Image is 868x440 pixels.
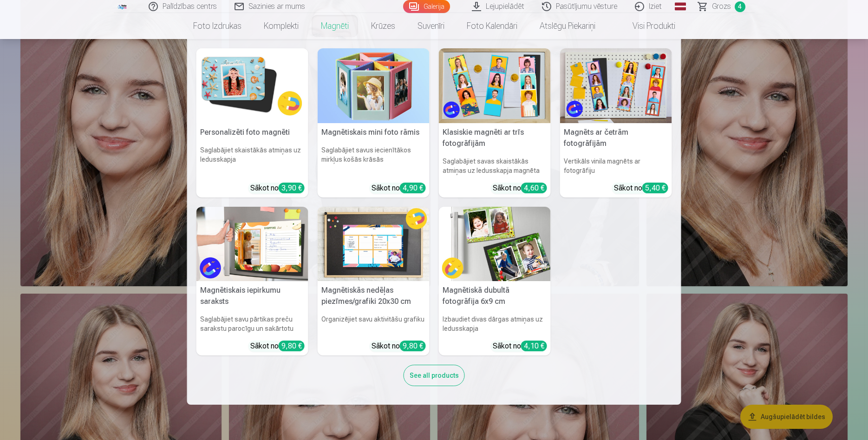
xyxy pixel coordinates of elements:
h5: Magnētiskais mini foto rāmis [318,123,430,142]
h6: Saglabājiet savu pārtikas preču sarakstu parocīgu un sakārtotu [196,311,308,337]
a: Magnētiskā dubultā fotogrāfija 6x9 cmMagnētiskā dubultā fotogrāfija 6x9 cmIzbaudiet divas dārgas ... [439,207,551,356]
a: Personalizēti foto magnētiPersonalizēti foto magnētiSaglabājiet skaistākās atmiņas uz ledusskapja... [196,48,308,197]
a: Foto izdrukas [182,13,253,39]
a: See all products [404,370,465,380]
a: Visi produkti [607,13,686,39]
div: 4,60 € [521,183,547,193]
a: Komplekti [253,13,310,39]
h6: Organizējiet savu aktivitāšu grafiku [318,311,430,337]
h6: Saglabājiet savus iecienītākos mirkļus košās krāsās [318,142,430,179]
img: Magnētiskās nedēļas piezīmes/grafiki 20x30 cm [318,207,430,282]
div: 3,90 € [279,183,305,193]
div: Sākot no [372,183,426,194]
div: Sākot no [493,341,547,352]
div: See all products [404,365,465,386]
div: Sākot no [493,183,547,194]
h5: Personalizēti foto magnēti [196,123,308,142]
a: Klasiskie magnēti ar trīs fotogrāfijāmKlasiskie magnēti ar trīs fotogrāfijāmSaglabājiet savas ska... [439,48,551,197]
div: 4,90 € [400,183,426,193]
span: 4 [735,1,745,12]
img: Klasiskie magnēti ar trīs fotogrāfijām [439,48,551,123]
a: Krūzes [360,13,406,39]
div: Sākot no [250,183,305,194]
img: Magnētiskais mini foto rāmis [318,48,430,123]
img: Magnētiskais iepirkumu saraksts [196,207,308,282]
h5: Magnētiskās nedēļas piezīmes/grafiki 20x30 cm [318,281,430,311]
a: Magnēts ar četrām fotogrāfijāmMagnēts ar četrām fotogrāfijāmVertikāls vinila magnēts ar fotogrāfi... [560,48,672,197]
a: Magnēti [310,13,360,39]
div: Sākot no [250,341,305,352]
div: 9,80 € [400,341,426,351]
h5: Klasiskie magnēti ar trīs fotogrāfijām [439,123,551,153]
h5: Magnētiskā dubultā fotogrāfija 6x9 cm [439,281,551,311]
div: 5,40 € [642,183,668,193]
a: Suvenīri [406,13,456,39]
h6: Saglabājiet skaistākās atmiņas uz ledusskapja [196,142,308,179]
img: /fa1 [117,4,128,9]
a: Magnētiskās nedēļas piezīmes/grafiki 20x30 cmMagnētiskās nedēļas piezīmes/grafiki 20x30 cmOrganiz... [318,207,430,356]
h5: Magnēts ar četrām fotogrāfijām [560,123,672,153]
div: 4,10 € [521,341,547,351]
a: Magnētiskais mini foto rāmisMagnētiskais mini foto rāmisSaglabājiet savus iecienītākos mirkļus ko... [318,48,430,197]
a: Atslēgu piekariņi [529,13,607,39]
h6: Saglabājiet savas skaistākās atmiņas uz ledusskapja magnēta [439,153,551,179]
img: Personalizēti foto magnēti [196,48,308,123]
a: Foto kalendāri [456,13,529,39]
img: Magnētiskā dubultā fotogrāfija 6x9 cm [439,207,551,282]
img: Magnēts ar četrām fotogrāfijām [560,48,672,123]
h5: Magnētiskais iepirkumu saraksts [196,281,308,311]
a: Magnētiskais iepirkumu sarakstsMagnētiskais iepirkumu sarakstsSaglabājiet savu pārtikas preču sar... [196,207,308,356]
h6: Izbaudiet divas dārgas atmiņas uz ledusskapja [439,311,551,337]
h6: Vertikāls vinila magnēts ar fotogrāfiju [560,153,672,179]
div: 9,80 € [279,341,305,351]
div: Sākot no [614,183,668,194]
div: Sākot no [372,341,426,352]
span: Grozs [712,1,731,12]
